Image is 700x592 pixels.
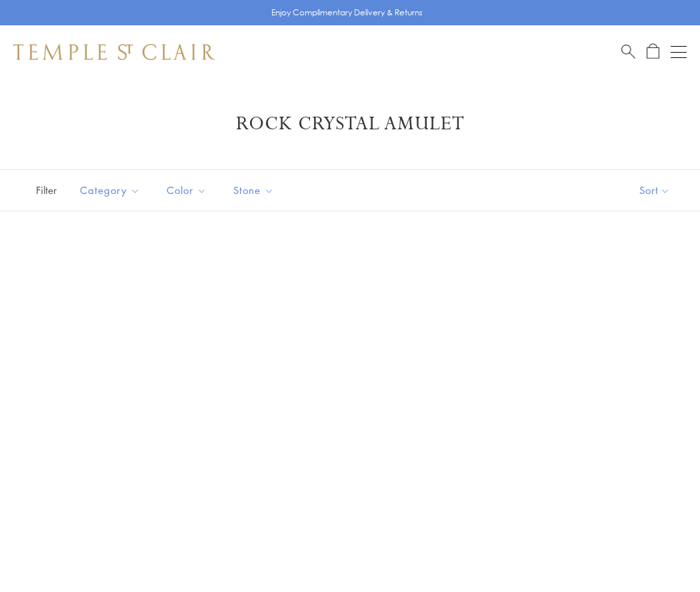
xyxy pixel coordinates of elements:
[73,182,150,199] span: Category
[157,175,217,205] button: Color
[621,43,635,60] a: Search
[609,170,700,211] button: Show sort by
[33,112,667,136] h1: Rock Crystal Amulet
[271,6,423,19] p: Enjoy Complimentary Delivery & Returns
[647,43,659,60] a: Open Shopping Bag
[13,44,215,60] img: Temple St. Clair
[223,175,284,205] button: Stone
[70,175,150,205] button: Category
[227,182,284,199] span: Stone
[160,182,217,199] span: Color
[671,44,687,60] button: Open navigation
